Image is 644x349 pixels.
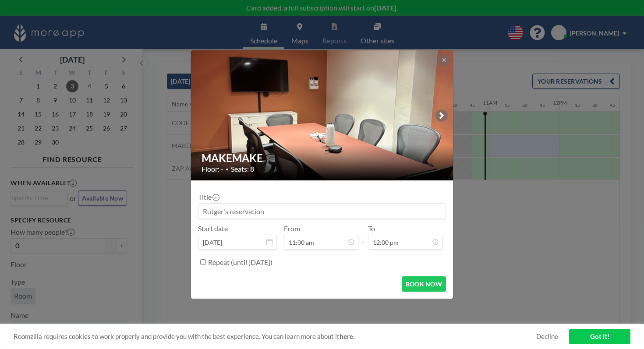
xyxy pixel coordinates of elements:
span: - [362,227,364,247]
label: To [368,224,375,233]
label: From [284,224,300,233]
span: Seats: 8 [231,165,254,173]
span: Roomzilla requires cookies to work properly and provide you with the best experience. You can lea... [14,332,536,341]
input: Rutger's reservation [198,204,446,219]
label: Title [198,193,219,201]
span: Floor: - [202,165,223,173]
a: Got it! [569,329,630,344]
button: BOOK NOW [402,276,446,292]
a: Decline [536,332,558,341]
span: • [226,166,229,173]
h2: MAKEMAKE [202,152,443,165]
label: Start date [198,224,228,233]
a: here. [340,332,354,340]
label: Repeat (until [DATE]) [208,258,272,267]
